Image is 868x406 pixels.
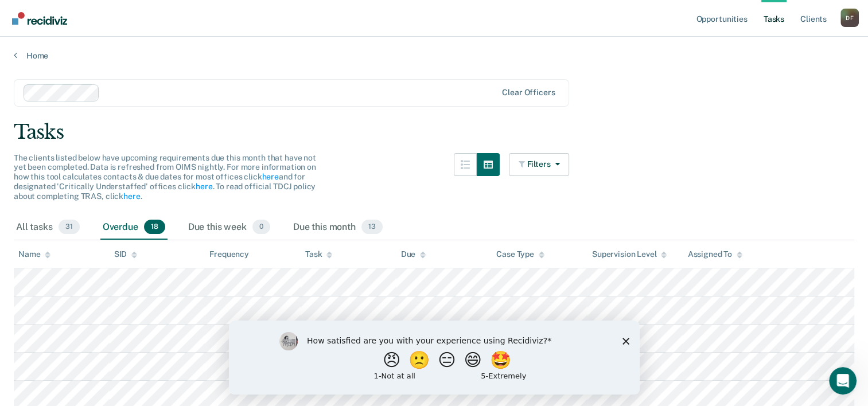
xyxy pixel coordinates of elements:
[59,220,80,235] span: 31
[829,367,857,395] iframe: Intercom live chat
[229,321,640,395] iframe: Survey by Kim from Recidiviz
[14,120,854,144] div: Tasks
[305,249,332,259] div: Task
[14,153,316,201] span: The clients listed below have upcoming requirements due this month that have not yet been complet...
[262,172,278,181] a: here
[186,215,273,240] div: Due this week0
[840,9,859,27] button: Profile dropdown button
[592,249,667,259] div: Supervision Level
[509,153,570,176] button: Filters
[196,182,212,191] a: here
[291,215,385,240] div: Due this month13
[496,249,544,259] div: Case Type
[144,220,165,235] span: 18
[687,249,742,259] div: Assigned To
[252,220,270,235] span: 0
[12,12,67,25] img: Recidiviz
[100,215,168,240] div: Overdue18
[14,50,854,61] a: Home
[840,9,859,27] div: D F
[114,249,138,259] div: SID
[14,215,82,240] div: All tasks31
[401,249,426,259] div: Due
[123,192,140,201] a: here
[209,249,249,259] div: Frequency
[18,249,50,259] div: Name
[361,220,383,235] span: 13
[502,88,555,97] div: Clear officers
